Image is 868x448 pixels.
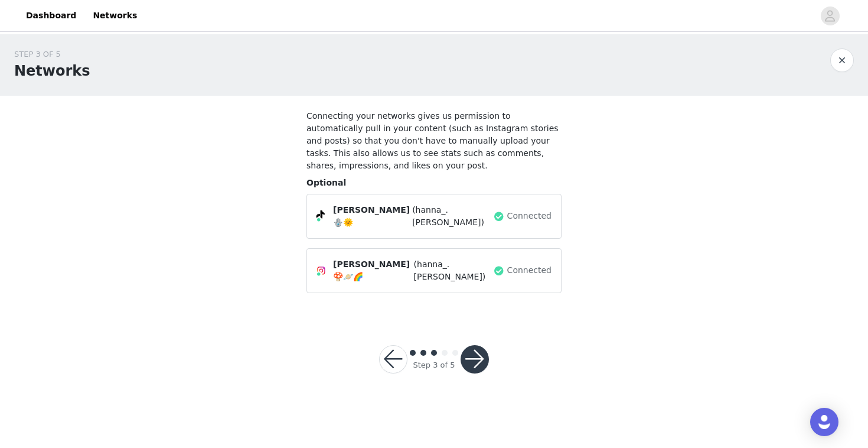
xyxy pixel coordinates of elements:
span: Connected [507,210,552,222]
h1: Networks [14,60,90,82]
a: Dashboard [19,2,83,29]
span: (hanna_.[PERSON_NAME]) [414,258,491,283]
span: Connected [507,264,552,277]
h4: Connecting your networks gives us permission to automatically pull in your content (such as Insta... [306,110,562,172]
div: Open Intercom Messenger [810,408,838,436]
div: STEP 3 OF 5 [14,48,90,60]
span: [PERSON_NAME] 🪬🌞 [333,204,410,229]
img: Instagram Icon [316,266,326,275]
span: Optional [306,178,346,187]
span: (hanna_.[PERSON_NAME]) [412,204,490,229]
a: Networks [86,2,144,29]
span: [PERSON_NAME] 🍄🪐🌈 [333,258,412,283]
div: avatar [824,7,836,25]
div: Step 3 of 5 [413,359,455,371]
